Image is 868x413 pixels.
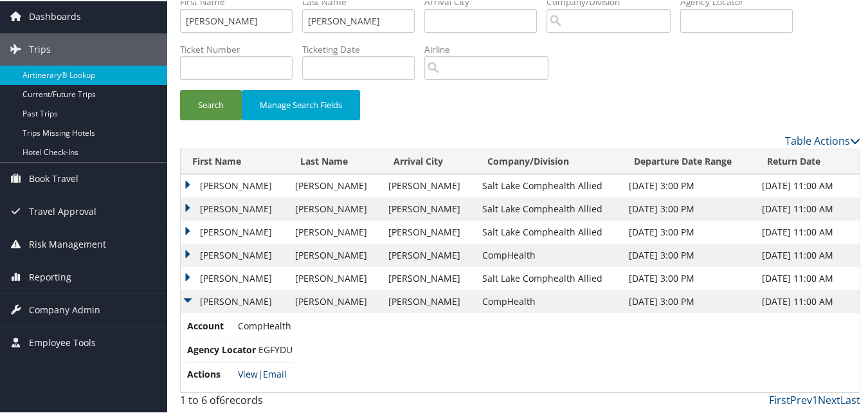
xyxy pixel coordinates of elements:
td: [PERSON_NAME] [181,196,289,219]
td: Salt Lake Comphealth Allied [476,196,622,219]
span: 6 [219,392,225,406]
th: Last Name: activate to sort column ascending [289,148,383,173]
td: [PERSON_NAME] [181,173,289,196]
td: [DATE] 3:00 PM [622,289,755,312]
label: Ticket Number [180,42,302,55]
td: [PERSON_NAME] [289,196,383,219]
td: [PERSON_NAME] [181,289,289,312]
span: Employee Tools [29,326,96,358]
span: Agency Locator [187,342,256,356]
td: [DATE] 11:00 AM [755,219,860,243]
td: [PERSON_NAME] [289,243,383,266]
td: [PERSON_NAME] [382,289,476,312]
td: [PERSON_NAME] [382,243,476,266]
td: [DATE] 3:00 PM [622,219,755,243]
td: [PERSON_NAME] [181,266,289,289]
td: [PERSON_NAME] [181,219,289,243]
label: Airline [424,42,558,55]
td: [PERSON_NAME] [382,219,476,243]
a: Email [263,367,287,379]
th: Departure Date Range: activate to sort column ascending [622,148,755,173]
a: Next [818,392,840,406]
a: Prev [790,392,812,406]
span: CompHealth [238,318,291,331]
td: [PERSON_NAME] [289,173,383,196]
td: [DATE] 3:00 PM [622,266,755,289]
span: Account [187,318,235,332]
div: 1 to 6 of records [180,391,336,413]
td: [DATE] 11:00 AM [755,243,860,266]
td: [DATE] 11:00 AM [755,266,860,289]
td: [PERSON_NAME] [382,196,476,219]
td: [DATE] 11:00 AM [755,289,860,312]
th: Return Date: activate to sort column ascending [755,148,860,173]
th: First Name: activate to sort column ascending [181,148,289,173]
th: Arrival City: activate to sort column ascending [382,148,476,173]
span: Travel Approval [29,194,96,226]
td: [DATE] 3:00 PM [622,196,755,219]
td: Salt Lake Comphealth Allied [476,266,622,289]
td: [PERSON_NAME] [382,173,476,196]
td: [DATE] 3:00 PM [622,173,755,196]
td: [DATE] 3:00 PM [622,243,755,266]
td: [PERSON_NAME] [289,219,383,243]
td: Salt Lake Comphealth Allied [476,173,622,196]
span: EGFYDU [258,342,293,354]
span: Reporting [29,260,71,292]
label: Ticketing Date [302,42,424,55]
a: First [769,392,790,406]
td: [PERSON_NAME] [181,243,289,266]
th: Company/Division [476,148,622,173]
td: CompHealth [476,289,622,312]
td: CompHealth [476,243,622,266]
span: | [238,367,287,379]
span: Company Admin [29,293,100,325]
a: Last [840,392,860,406]
td: [DATE] 11:00 AM [755,173,860,196]
span: Book Travel [29,161,78,194]
span: Actions [187,366,235,380]
td: [DATE] 11:00 AM [755,196,860,219]
td: [PERSON_NAME] [289,266,383,289]
td: Salt Lake Comphealth Allied [476,219,622,243]
a: 1 [812,392,818,406]
button: Search [180,89,242,119]
button: Manage Search Fields [242,89,360,119]
span: Risk Management [29,227,106,259]
td: [PERSON_NAME] [382,266,476,289]
a: Table Actions [785,133,860,147]
td: [PERSON_NAME] [289,289,383,312]
span: Trips [29,32,51,64]
a: View [238,367,258,379]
